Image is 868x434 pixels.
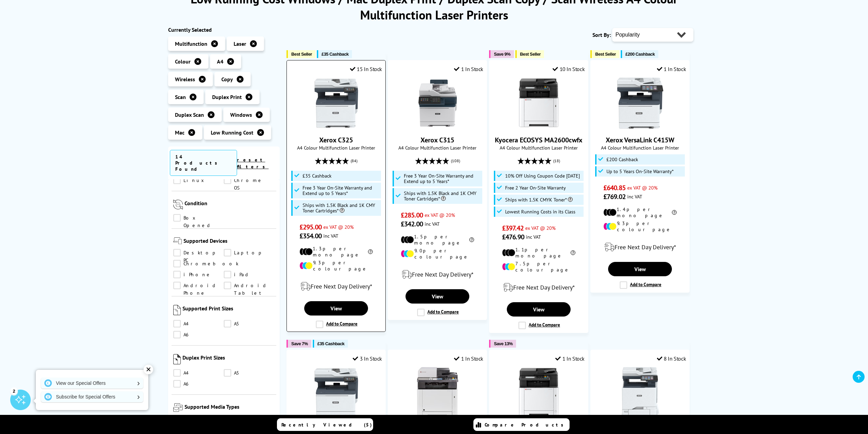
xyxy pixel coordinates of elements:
a: Xerox C325 [319,136,353,144]
span: Copy [221,76,233,83]
span: Compare Products [485,422,567,428]
button: £200 Cashback [621,50,658,58]
a: Android Tablet [224,282,275,289]
div: modal_delivery [493,278,585,297]
span: A4 [217,58,223,65]
span: Free 3 Year On-Site Warranty and Extend up to 5 Years* [303,185,380,196]
a: A5 [224,369,275,377]
a: A4 [173,320,224,327]
div: 3 In Stock [353,355,382,362]
span: Save 13% [494,341,513,346]
span: (84) [351,154,357,167]
button: £35 Cashback [313,340,348,348]
li: 1.3p per mono page [299,246,373,258]
a: Chrome OS [224,177,275,184]
span: £295.00 [299,223,322,232]
button: Best Seller [590,50,619,58]
span: inc VAT [526,234,541,240]
span: £35 Cashback [318,341,344,346]
li: 7.5p per colour page [502,261,575,273]
span: inc VAT [323,233,338,239]
img: Kyocera ECOSYS MA2600cwfx (Box Opened) [513,367,564,418]
li: 1.5p per mono page [401,234,474,246]
div: Currently Selected [168,26,280,33]
span: (18) [553,154,560,167]
label: Add to Compare [620,281,661,289]
a: reset filters [237,157,269,170]
img: Supported Devices [173,237,182,244]
a: A6 [173,380,224,388]
span: ex VAT @ 20% [323,224,354,230]
a: Xerox C325 (Box Opened) [311,413,362,420]
span: Duplex Scan [175,111,204,118]
a: A4 [173,369,224,377]
div: 2 [10,387,18,395]
a: iPad [224,271,275,278]
a: Chromebook [173,260,239,267]
span: £354.00 [299,232,322,240]
span: Duplex Print [212,94,242,100]
a: View [304,301,368,316]
span: ex VAT @ 20% [627,184,658,191]
span: £200 Cashback [626,52,655,57]
span: Best Seller [595,52,616,57]
li: 1.1p per mono page [502,247,575,259]
img: Xerox VersaLink C625W [615,367,666,418]
li: 1.4p per mono page [603,206,677,219]
a: View [507,302,570,317]
a: A5 [224,320,275,327]
button: Best Seller [286,50,315,58]
a: Box Opened [173,214,224,222]
a: Android Phone [173,282,224,289]
a: View our Special Offers [41,378,143,389]
span: Lowest Running Costs in its Class [505,209,575,214]
a: Kyocera ECOSYS M5526cdw [412,413,463,420]
div: modal_delivery [290,277,382,296]
div: 10 In Stock [553,66,585,72]
span: Laser [234,40,246,47]
div: modal_delivery [392,265,483,284]
span: Supported Print Sizes [182,305,275,317]
div: 1 In Stock [454,355,483,362]
img: Duplex Print Sizes [173,354,181,364]
span: A4 Colour Multifunction Laser Printer [493,144,585,151]
button: Save 13% [489,340,516,348]
li: 9.0p per colour page [401,248,474,260]
span: Wireless [175,76,195,83]
div: 1 In Stock [555,355,585,362]
span: £769.02 [603,192,626,201]
span: 10% Off Using Coupon Code [DATE] [505,173,580,179]
span: Save 9% [494,52,510,57]
a: Xerox VersaLink C415W [606,136,674,144]
span: Mac [175,129,185,136]
label: Add to Compare [518,322,560,329]
span: Sort By: [592,31,611,38]
img: Supported Print Sizes [173,305,181,315]
span: ex VAT @ 20% [425,212,455,218]
span: £35 Cashback [322,52,349,57]
a: Kyocera ECOSYS MA2600cwfx [495,136,583,144]
a: Recently Viewed (5) [277,418,373,431]
div: modal_delivery [594,238,686,257]
span: (108) [451,154,460,167]
img: Xerox C325 [311,78,362,129]
span: A4 Colour Multifunction Laser Printer [290,144,382,151]
div: ✕ [144,365,153,374]
span: inc VAT [627,193,642,200]
a: Desktop PC [173,249,224,256]
span: Up to 5 Years On-Site Warranty* [606,169,674,174]
span: Best Seller [291,52,312,57]
li: 9.3p per colour page [299,260,373,272]
span: Free 2 Year On-Site Warranty [505,185,566,191]
img: Supported Media Types [173,403,183,412]
a: Xerox C315 [412,123,463,130]
span: Scan [175,94,186,100]
span: ex VAT @ 20% [525,225,556,231]
a: Kyocera ECOSYS MA2600cwfx [513,123,564,130]
span: Ships with 1.5K Black and 1K CMY Toner Cartridges* [303,202,380,213]
span: Recently Viewed (5) [281,422,372,428]
button: Best Seller [515,50,544,58]
span: £285.00 [401,211,423,220]
span: A4 Colour Multifunction Laser Printer [594,144,686,151]
a: A6 [173,331,224,338]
